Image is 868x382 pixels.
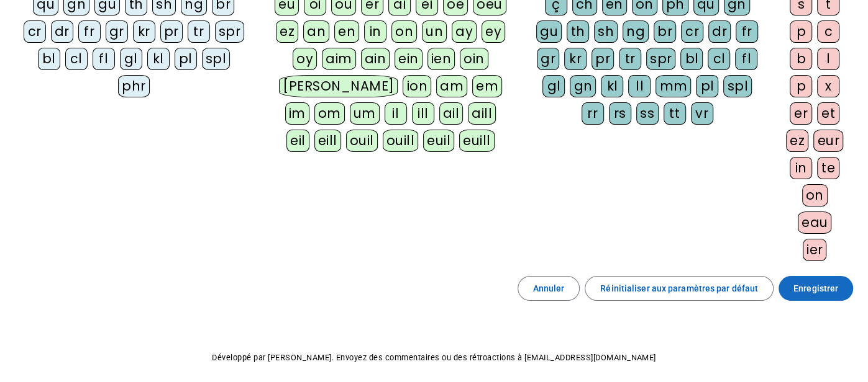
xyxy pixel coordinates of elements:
div: tr [619,48,641,70]
div: pl [696,75,718,97]
div: gr [537,48,559,70]
div: spr [215,20,245,43]
div: om [314,102,345,125]
span: Enregistrer [793,281,838,296]
div: mm [656,75,691,97]
div: an [303,20,329,43]
div: eill [314,130,341,152]
div: kl [147,48,170,70]
div: tt [664,102,686,125]
div: am [436,75,467,97]
div: ill [412,102,434,125]
div: fl [93,48,115,70]
div: on [391,20,417,43]
div: cl [708,48,730,70]
div: et [817,102,839,125]
div: fl [735,48,757,70]
div: gn [570,75,596,97]
div: bl [680,48,703,70]
div: ion [403,75,431,97]
div: phr [118,75,150,97]
div: spl [202,48,231,70]
div: em [472,75,502,97]
div: aill [468,102,496,125]
div: kr [133,20,155,43]
div: b [790,48,812,70]
div: pr [160,20,183,43]
div: spr [646,48,676,70]
div: cr [681,20,703,43]
div: kl [601,75,623,97]
div: l [817,48,839,70]
div: er [790,102,812,125]
div: spl [723,75,752,97]
div: eur [813,130,843,152]
div: cl [65,48,88,70]
div: tr [188,20,210,43]
div: kr [564,48,587,70]
p: Développé par [PERSON_NAME]. Envoyez des commentaires ou des rétroactions à [EMAIL_ADDRESS][DOMAI... [10,350,858,365]
div: ez [786,130,808,152]
div: gl [120,48,142,70]
div: p [790,20,812,43]
div: euil [423,130,454,152]
div: un [422,20,447,43]
div: sh [594,20,618,43]
div: c [817,20,839,43]
div: x [817,75,839,97]
div: pl [175,48,197,70]
button: Réinitialiser aux paramètres par défaut [585,276,774,301]
div: rs [609,102,631,125]
div: gl [542,75,565,97]
div: fr [78,20,101,43]
div: ey [482,20,505,43]
div: oy [293,48,317,70]
div: ay [452,20,477,43]
div: rr [582,102,604,125]
div: aim [322,48,356,70]
div: gu [536,20,562,43]
div: vr [691,102,713,125]
button: Annuler [518,276,580,301]
div: cr [24,20,46,43]
div: ein [395,48,423,70]
div: eau [798,211,832,234]
div: p [790,75,812,97]
div: fr [736,20,758,43]
div: dr [708,20,731,43]
div: eil [286,130,309,152]
div: ouil [346,130,378,152]
div: in [364,20,386,43]
div: ien [427,48,455,70]
div: ouill [383,130,418,152]
button: Enregistrer [779,276,853,301]
div: in [790,157,812,179]
div: en [334,20,359,43]
div: oin [460,48,488,70]
div: ier [803,239,827,261]
div: um [350,102,380,125]
div: te [817,157,839,179]
div: [PERSON_NAME] [279,75,398,97]
div: ss [636,102,659,125]
div: on [802,184,828,207]
div: dr [51,20,73,43]
div: th [567,20,589,43]
div: bl [38,48,60,70]
div: gr [106,20,128,43]
span: Annuler [533,281,565,296]
span: Réinitialiser aux paramètres par défaut [600,281,758,296]
div: ez [276,20,298,43]
div: pr [592,48,614,70]
div: ail [439,102,464,125]
div: ng [623,20,649,43]
div: il [385,102,407,125]
div: im [285,102,309,125]
div: euill [459,130,494,152]
div: ain [361,48,390,70]
div: ll [628,75,651,97]
div: br [654,20,676,43]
